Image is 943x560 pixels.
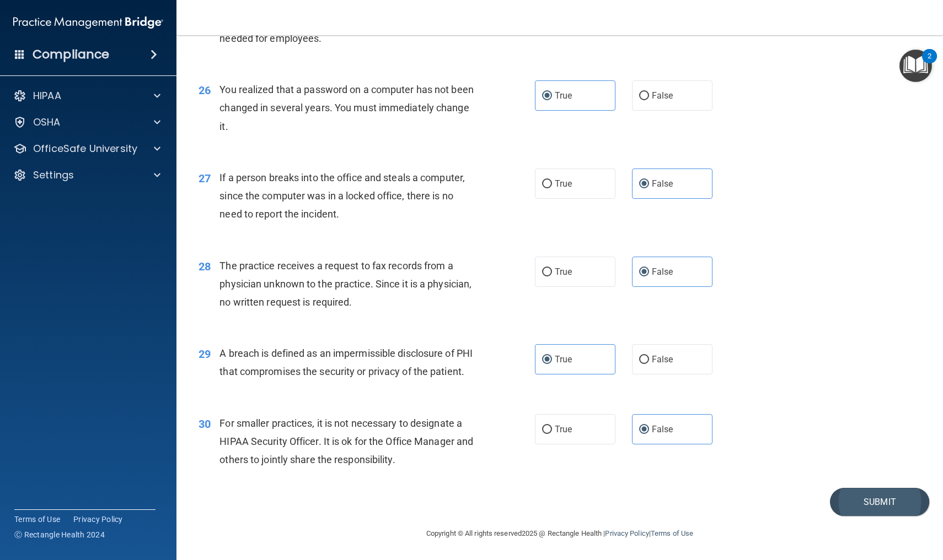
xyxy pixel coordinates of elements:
span: True [555,424,572,434]
input: False [639,180,649,188]
span: The practice receives a request to fax records from a physician unknown to the practice. Since it... [219,260,471,308]
input: False [639,426,649,434]
input: False [639,92,649,100]
a: Privacy Policy [73,514,123,525]
a: HIPAA [13,89,160,102]
span: You realized that a password on a computer has not been changed in several years. You must immedi... [219,84,474,132]
span: A breach is defined as an impermissible disclosure of PHI that compromises the security or privac... [219,347,473,377]
button: Submit [830,488,929,516]
span: For smaller practices, it is not necessary to designate a HIPAA Security Officer. It is ok for th... [219,417,473,465]
p: OfficeSafe University [33,142,137,155]
span: False [652,178,673,189]
span: 30 [199,417,211,431]
button: Open Resource Center, 2 new notifications [899,50,932,82]
p: Settings [33,168,74,182]
a: Settings [13,168,160,182]
span: False [652,354,673,365]
input: True [542,426,552,434]
span: Ⓒ Rectangle Health 2024 [14,529,105,540]
p: OSHA [33,116,61,129]
a: Terms of Use [651,529,693,537]
span: If a person breaks into the office and steals a computer, since the computer was in a locked offi... [219,172,465,220]
span: False [652,267,673,277]
span: True [555,90,572,101]
p: HIPAA [33,89,61,102]
div: 2 [928,56,931,70]
input: False [639,356,649,364]
span: 26 [199,84,211,97]
a: Privacy Policy [605,529,649,537]
a: OSHA [13,116,160,129]
a: Terms of Use [14,514,60,525]
div: Copyright © All rights reserved 2025 @ Rectangle Health | | [358,516,761,551]
span: True [555,267,572,277]
input: False [639,268,649,276]
span: False [652,424,673,434]
span: True [555,354,572,365]
span: 28 [199,260,211,273]
input: True [542,356,552,364]
span: 29 [199,347,211,361]
span: 27 [199,172,211,185]
input: True [542,92,552,100]
input: True [542,268,552,276]
img: PMB logo [13,12,163,34]
span: False [652,90,673,101]
input: True [542,180,552,188]
h4: Compliance [33,47,109,62]
a: OfficeSafe University [13,142,160,155]
span: True [555,178,572,189]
